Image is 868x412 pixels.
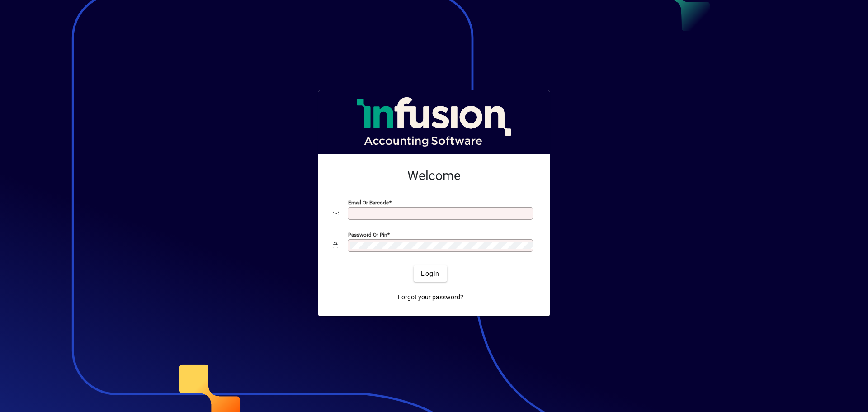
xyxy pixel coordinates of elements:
[421,269,439,279] span: Login
[348,232,387,238] mat-label: Password or Pin
[398,293,463,302] span: Forgot your password?
[348,199,389,206] mat-label: Email or Barcode
[414,265,447,282] button: Login
[394,289,467,305] a: Forgot your password?
[333,168,535,184] h2: Welcome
